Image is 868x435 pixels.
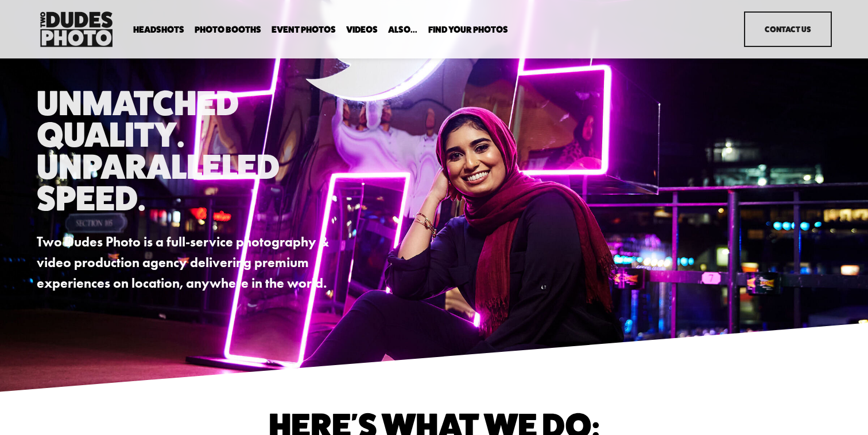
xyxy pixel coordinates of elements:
[428,25,508,34] span: Find Your Photos
[133,24,184,35] a: folder dropdown
[37,87,331,214] h1: Unmatched Quality. Unparalleled Speed.
[744,11,831,47] a: Contact Us
[133,25,184,34] span: Headshots
[195,25,261,34] span: Photo Booths
[388,24,417,35] a: folder dropdown
[388,25,417,34] span: Also...
[37,234,332,291] strong: Two Dudes Photo is a full-service photography & video production agency delivering premium experi...
[346,24,378,35] a: Videos
[272,24,336,35] a: Event Photos
[37,9,116,50] img: Two Dudes Photo | Headshots, Portraits &amp; Photo Booths
[195,24,261,35] a: folder dropdown
[428,24,508,35] a: folder dropdown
